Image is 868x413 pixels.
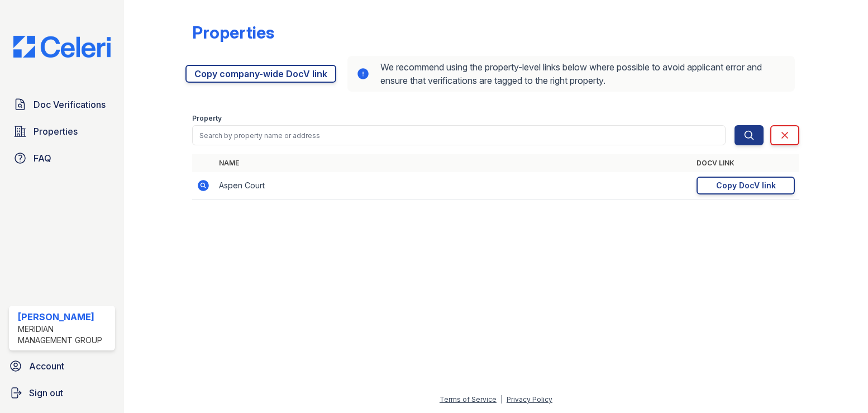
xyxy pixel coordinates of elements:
[192,114,222,123] label: Property
[9,120,115,143] a: Properties
[34,125,78,138] span: Properties
[214,172,692,200] td: Aspen Court
[29,386,63,400] span: Sign out
[697,177,795,194] a: Copy DocV link
[4,36,120,58] img: CE_Logo_Blue-a8612792a0a2168367f1c8372b55b34899dd931a85d93a1a3d3e32e68fde9ad4.png
[692,154,799,172] th: DocV Link
[4,382,120,404] a: Sign out
[9,93,115,116] a: Doc Verifications
[34,151,51,165] span: FAQ
[500,395,503,403] div: |
[185,65,336,83] a: Copy company-wide DocV link
[347,56,795,92] div: We recommend using the property-level links below where possible to avoid applicant error and ens...
[440,395,497,403] a: Terms of Service
[29,359,64,373] span: Account
[192,125,726,145] input: Search by property name or address
[34,98,106,111] span: Doc Verifications
[507,395,552,403] a: Privacy Policy
[192,22,274,42] div: Properties
[214,154,692,172] th: Name
[716,180,776,191] div: Copy DocV link
[9,147,115,169] a: FAQ
[18,310,111,324] div: [PERSON_NAME]
[18,324,111,346] div: Meridian Management Group
[4,355,120,377] a: Account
